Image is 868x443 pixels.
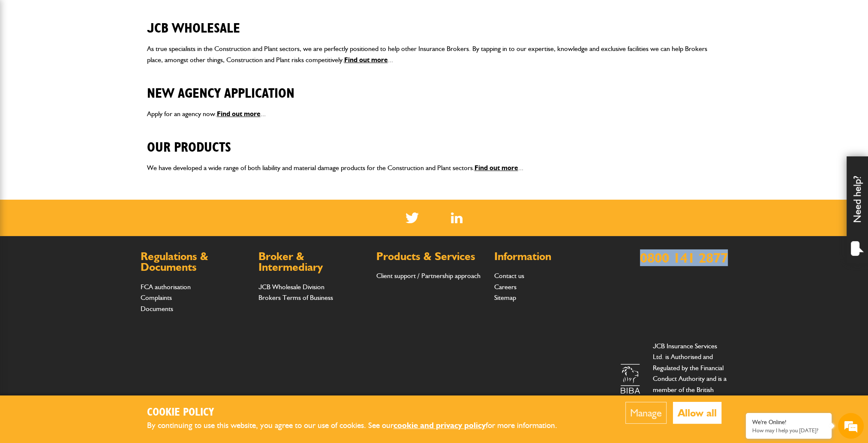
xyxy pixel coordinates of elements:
[494,293,516,302] a: Sitemap
[147,43,721,65] p: As true specialists in the Construction and Plant sectors, we are perfectly positioned to help ot...
[494,251,604,262] h2: Information
[147,162,721,174] p: We have developed a wide range of both liability and material damage products for the Constructio...
[258,283,324,291] a: JCB Wholesale Division
[752,419,825,426] div: We're Online!
[625,402,667,424] button: Manage
[147,108,721,120] p: Apply for an agency now. ...
[376,272,481,280] a: Client support / Partnership approach
[147,72,721,102] h2: New Agency Application
[217,110,261,118] a: Find out more
[258,293,333,302] a: Brokers Terms of Business
[147,126,721,156] h2: Our Products
[494,283,517,291] a: Careers
[653,341,728,417] p: JCB Insurance Services Ltd. is Authorised and Regulated by the Financial Conduct Authority and is...
[147,406,571,419] h2: Cookie Policy
[147,7,721,36] h2: JCB Wholesale
[376,251,486,262] h2: Products & Services
[258,251,368,273] h2: Broker & Intermediary
[451,213,463,223] img: Linked In
[141,251,250,273] h2: Regulations & Documents
[141,293,172,302] a: Complaints
[640,249,728,266] a: 0800 141 2877
[147,419,571,432] p: By continuing to use this website, you agree to our use of cookies. See our for more information.
[752,427,825,434] p: How may I help you today?
[344,56,388,64] a: Find out more
[141,305,173,313] a: Documents
[673,402,721,424] button: Allow all
[847,156,868,263] div: Need help?
[494,272,524,280] a: Contact us
[451,213,463,223] a: LinkedIn
[393,420,486,430] a: cookie and privacy policy
[141,283,191,291] a: FCA authorisation
[405,213,419,223] img: Twitter
[475,164,518,172] a: Find out more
